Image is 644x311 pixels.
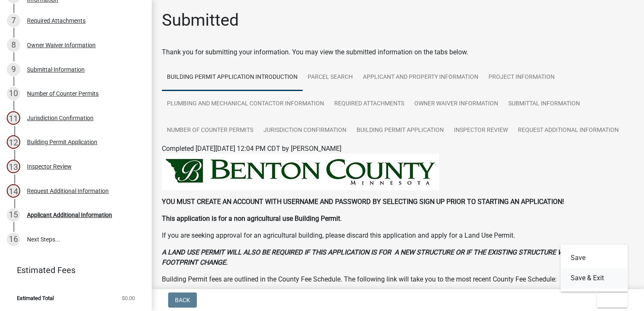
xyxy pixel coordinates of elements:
[409,91,503,118] a: Owner Waiver Information
[162,274,634,284] p: Building Permit fees are outlined in the County Fee Schedule. The following link will take you to...
[162,47,634,57] div: Thank you for submitting your information. You may view the submitted information on the tabs below.
[503,91,585,118] a: Submittal Information
[7,135,20,149] div: 12
[162,145,341,153] span: Completed [DATE][DATE] 12:04 PM CDT by [PERSON_NAME]
[352,117,449,144] a: Building Permit Application
[449,117,513,144] a: Inspector Review
[27,18,86,24] div: Required Attachments
[162,91,329,118] a: Plumbing and Mechanical Contactor Information
[162,214,340,223] strong: This application is for a non agricultural use Building Permit
[27,42,96,48] div: Owner Waiver Information
[175,297,190,303] span: Back
[7,14,20,27] div: 7
[7,111,20,125] div: 11
[483,64,560,91] a: Project Information
[27,115,94,121] div: Jurisdiction Confirmation
[162,64,303,91] a: Building Permit Application Introduction
[168,292,197,308] button: Back
[7,87,20,100] div: 10
[561,248,628,268] button: Save
[162,117,258,144] a: Number of Counter Permits
[513,117,624,144] a: Request Additional Information
[27,212,112,218] div: Applicant Additional Information
[27,139,97,145] div: Building Permit Application
[258,117,352,144] a: Jurisdiction Confirmation
[561,244,628,292] div: Exit
[303,64,358,91] a: Parcel search
[329,91,409,118] a: Required Attachments
[27,188,109,194] div: Request Additional Information
[597,292,628,308] button: Exit
[122,295,135,301] span: $0.00
[358,64,483,91] a: Applicant and Property Information
[604,297,616,303] span: Exit
[7,184,20,198] div: 14
[7,262,138,279] a: Estimated Fees
[7,38,20,52] div: 8
[162,214,634,224] p: .
[27,91,99,97] div: Number of Counter Permits
[162,154,439,190] img: BENTON_HEADER_184150ff-1924-48f9-adeb-d4c31246c7fa.jpeg
[162,198,564,206] strong: YOU MUST CREATE AN ACCOUNT WITH USERNAME AND PASSWORD BY SELECTING SIGN UP PRIOR TO STARTING AN A...
[27,164,72,169] div: Inspector Review
[7,208,20,222] div: 15
[7,63,20,76] div: 9
[561,268,628,288] button: Save & Exit
[17,295,54,301] span: Estimated Total
[162,248,597,266] strong: A LAND USE PERMIT WILL ALSO BE REQUIRED IF THIS APPLICATION IS FOR A NEW STRUCTURE OR IF THE EXIS...
[162,10,239,30] h1: Submitted
[27,67,85,72] div: Submittal Information
[7,160,20,173] div: 13
[7,233,20,246] div: 16
[162,231,634,241] p: If you are seeking approval for an agricultural building, please discard this application and app...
